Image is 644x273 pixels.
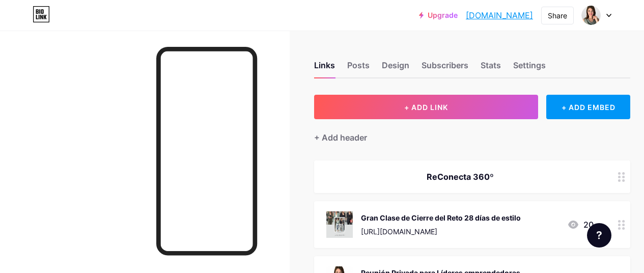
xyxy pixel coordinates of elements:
div: + Add header [314,131,367,144]
div: 20 [567,219,594,231]
a: Upgrade [419,11,458,19]
div: [URL][DOMAIN_NAME] [361,226,521,237]
div: Design [382,59,409,77]
div: + ADD EMBED [546,95,630,119]
img: Gran Clase de Cierre del Reto 28 días de estilo [326,211,353,238]
div: ReConecta 360º [326,171,594,183]
div: Stats [481,59,501,77]
div: Gran Clase de Cierre del Reto 28 días de estilo [361,212,521,223]
span: + ADD LINK [404,103,448,112]
div: Posts [347,59,370,77]
div: Links [314,59,335,77]
a: [DOMAIN_NAME] [466,9,533,21]
div: Subscribers [422,59,468,77]
div: Share [548,10,567,21]
img: lizanguianoimagen [581,6,601,25]
div: Settings [513,59,546,77]
button: + ADD LINK [314,95,538,119]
